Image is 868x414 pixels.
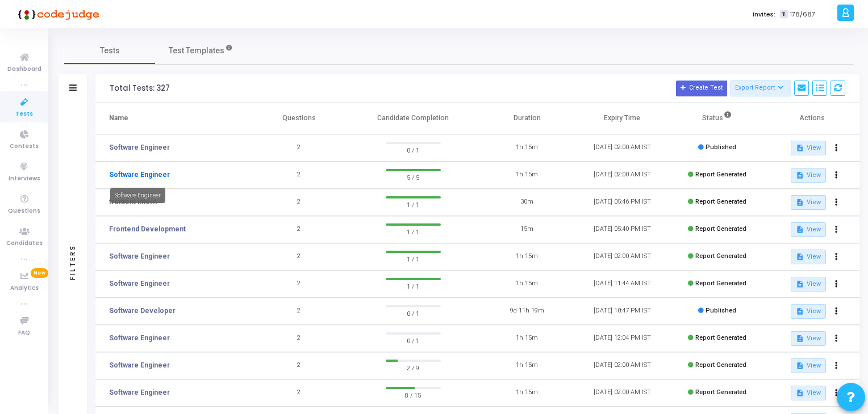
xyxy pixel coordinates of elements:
[479,379,574,407] td: 1h 15m
[110,84,170,93] div: Total Tests: 327
[731,81,791,96] button: Export Report
[109,142,170,153] a: Software Engineer
[386,307,441,319] span: 0 / 1
[10,142,39,151] span: Contests
[169,45,224,57] span: Test Templates
[695,361,746,369] span: Report Generated
[386,280,441,292] span: 1 / 1
[7,65,41,74] span: Dashboard
[791,304,825,319] button: View
[252,352,347,379] td: 2
[386,226,441,237] span: 1 / 1
[95,103,252,134] th: Name
[575,298,670,325] td: [DATE] 10:47 PM IST
[252,189,347,216] td: 2
[791,331,825,346] button: View
[575,189,670,216] td: [DATE] 05:46 PM IST
[791,141,825,155] button: View
[14,3,99,26] img: logo
[791,250,825,264] button: View
[791,195,825,210] button: View
[796,362,804,370] mat-icon: description
[791,168,825,183] button: View
[575,352,670,379] td: [DATE] 02:00 AM IST
[479,325,574,352] td: 1h 15m
[109,251,170,261] a: Software Engineer
[695,225,746,233] span: Report Generated
[695,252,746,260] span: Report Generated
[252,379,347,407] td: 2
[575,379,670,407] td: [DATE] 02:00 AM IST
[15,109,33,119] span: Tests
[575,325,670,352] td: [DATE] 12:04 PM IST
[791,386,825,400] button: View
[791,222,825,237] button: View
[252,298,347,325] td: 2
[109,387,170,398] a: Software Engineer
[252,134,347,162] td: 2
[753,10,775,19] label: Invites:
[796,389,804,397] mat-icon: description
[109,360,170,370] a: Software Engineer
[479,134,574,162] td: 1h 15m
[386,144,441,155] span: 0 / 1
[706,143,736,151] span: Published
[575,271,670,298] td: [DATE] 11:44 AM IST
[18,328,30,338] span: FAQ
[695,280,746,287] span: Report Generated
[386,389,441,400] span: 8 / 15
[575,103,670,134] th: Expiry Time
[670,103,765,134] th: Status
[796,335,804,343] mat-icon: description
[796,226,804,234] mat-icon: description
[386,198,441,210] span: 1 / 1
[252,325,347,352] td: 2
[479,216,574,243] td: 15m
[252,216,347,243] td: 2
[8,206,40,216] span: Questions
[386,362,441,373] span: 2 / 9
[109,224,186,234] a: Frontend Development
[575,162,670,189] td: [DATE] 02:00 AM IST
[780,10,787,19] span: T
[386,253,441,264] span: 1 / 1
[347,103,479,134] th: Candidate Completion
[479,352,574,379] td: 1h 15m
[386,171,441,183] span: 5 / 5
[31,268,48,278] span: New
[765,103,859,134] th: Actions
[109,278,170,289] a: Software Engineer
[252,271,347,298] td: 2
[695,171,746,178] span: Report Generated
[252,103,347,134] th: Questions
[100,45,120,57] span: Tests
[252,243,347,271] td: 2
[575,216,670,243] td: [DATE] 05:40 PM IST
[796,307,804,315] mat-icon: description
[796,280,804,288] mat-icon: description
[791,358,825,373] button: View
[6,239,43,248] span: Candidates
[790,10,815,19] span: 178/687
[695,198,746,205] span: Report Generated
[575,134,670,162] td: [DATE] 02:00 AM IST
[706,307,736,314] span: Published
[479,162,574,189] td: 1h 15m
[695,388,746,396] span: Report Generated
[10,284,39,293] span: Analytics
[109,170,170,180] a: Software Engineer
[109,333,170,343] a: Software Engineer
[252,162,347,189] td: 2
[676,81,727,96] button: Create Test
[575,243,670,271] td: [DATE] 02:00 AM IST
[9,174,40,184] span: Interviews
[796,144,804,152] mat-icon: description
[479,189,574,216] td: 30m
[479,298,574,325] td: 9d 11h 19m
[386,335,441,346] span: 0 / 1
[796,171,804,179] mat-icon: description
[68,200,78,324] div: Filters
[109,306,176,316] a: Software Developer
[695,334,746,341] span: Report Generated
[796,198,804,206] mat-icon: description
